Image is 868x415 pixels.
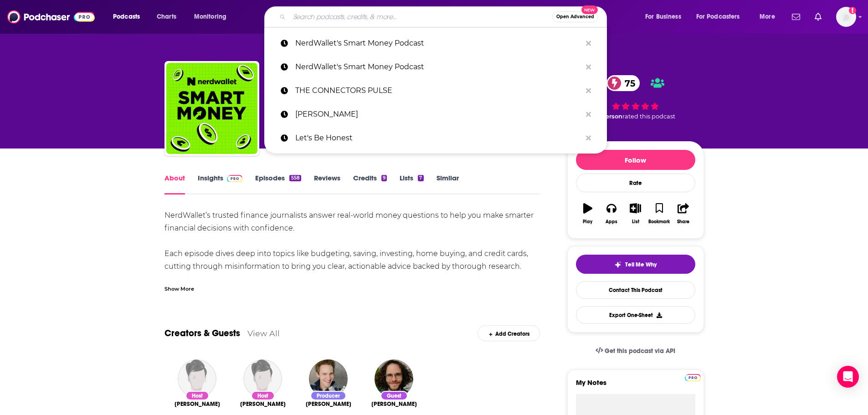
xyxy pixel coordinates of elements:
div: Host [251,391,275,400]
button: Play [576,197,600,230]
span: [PERSON_NAME] [240,400,286,408]
div: Open Intercom Messenger [837,366,859,388]
a: Lists7 [400,174,423,195]
img: User Profile [836,7,856,27]
div: Host [185,391,209,400]
a: Credits9 [353,174,387,195]
span: For Podcasters [696,10,740,23]
a: Elizabeth Ayoola [240,400,286,408]
a: Reviews [314,174,340,195]
div: 7 [418,175,423,181]
div: List [632,219,639,225]
span: Podcasts [113,10,140,23]
a: Let's Be Honest [264,126,607,150]
span: More [760,10,775,23]
img: Cody Gough [309,359,348,398]
span: Get this podcast via API [605,347,675,355]
div: Apps [606,219,617,225]
a: NerdWallet's Smart Money Podcast [264,31,607,55]
div: 558 [289,175,301,181]
button: tell me why sparkleTell Me Why [576,255,695,274]
a: [PERSON_NAME] [264,102,607,126]
div: 9 [381,175,387,181]
img: Darian Woods [375,359,413,398]
div: Bookmark [648,219,670,225]
button: Bookmark [647,197,671,230]
span: Charts [157,10,176,23]
img: tell me why sparkle [614,261,621,268]
p: Let's Be Honest [295,126,581,150]
img: Podchaser Pro [685,374,701,381]
button: Apps [600,197,623,230]
a: View All [247,328,280,338]
span: Tell Me Why [625,261,657,268]
p: NerdWallet's Smart Money Podcast [295,55,581,79]
a: Creators & Guests [164,328,240,339]
a: About [164,174,185,195]
a: Contact This Podcast [576,281,695,299]
button: Show profile menu [836,7,856,27]
a: Charts [151,10,182,24]
button: open menu [753,10,786,24]
a: Show notifications dropdown [788,9,804,25]
svg: Add a profile image [849,7,856,14]
div: Rate [576,174,695,192]
button: Export One-Sheet [576,306,695,324]
p: THE CONNECTORS PULSE [295,79,581,102]
button: open menu [639,10,693,24]
p: Kristin Cavallari [295,102,581,126]
img: Sean Pyles [178,359,216,398]
span: Logged in as PTEPR25 [836,7,856,27]
div: 75 1 personrated this podcast [567,69,704,126]
button: open menu [188,10,238,24]
div: Guest [380,391,408,400]
a: Similar [437,174,459,195]
img: NerdWallet's Smart Money Podcast [166,63,257,154]
div: Share [677,219,689,225]
input: Search podcasts, credits, & more... [289,10,552,24]
a: Sean Pyles [175,400,220,408]
span: 1 person [597,113,622,120]
div: Producer [310,391,346,400]
span: [PERSON_NAME] [371,400,417,408]
a: THE CONNECTORS PULSE [264,79,607,102]
a: Get this podcast via API [588,340,683,362]
button: List [623,197,647,230]
img: Elizabeth Ayoola [243,359,282,398]
button: Open AdvancedNew [552,11,598,22]
span: New [581,5,598,14]
p: NerdWallet's Smart Money Podcast [295,31,581,55]
a: Cody Gough [306,400,351,408]
a: 75 [606,75,640,91]
button: Follow [576,150,695,170]
span: [PERSON_NAME] [306,400,351,408]
a: Show notifications dropdown [811,9,825,25]
div: Play [583,219,592,225]
a: Pro website [685,373,701,381]
label: My Notes [576,378,695,394]
span: [PERSON_NAME] [175,400,220,408]
a: InsightsPodchaser Pro [198,174,243,195]
span: 75 [616,75,640,91]
a: Episodes558 [255,174,301,195]
span: For Business [645,10,681,23]
span: Monitoring [194,10,226,23]
div: Add Creators [478,325,540,341]
button: open menu [690,10,753,24]
img: Podchaser Pro [227,175,243,182]
button: open menu [107,10,152,24]
span: rated this podcast [622,113,675,120]
a: NerdWallet's Smart Money Podcast [264,55,607,79]
img: Podchaser - Follow, Share and Rate Podcasts [7,8,95,26]
button: Share [671,197,695,230]
a: Darian Woods [371,400,417,408]
div: Search podcasts, credits, & more... [273,6,616,27]
span: Open Advanced [556,15,594,19]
